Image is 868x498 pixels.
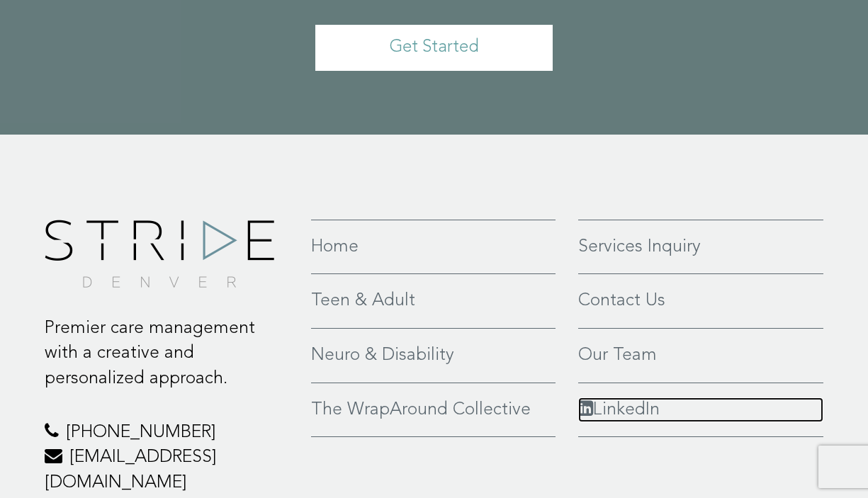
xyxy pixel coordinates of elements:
[45,420,291,496] p: [PHONE_NUMBER] [EMAIL_ADDRESS][DOMAIN_NAME]
[311,343,556,368] a: Neuro & Disability
[315,25,553,71] a: Get Started
[578,397,824,423] a: LinkedIn
[45,220,274,288] img: footer-logo.png
[311,288,556,314] a: Teen & Adult
[311,397,556,423] a: The WrapAround Collective
[578,288,824,314] a: Contact Us
[578,234,824,260] a: Services Inquiry
[578,343,824,368] a: Our Team
[311,234,556,260] a: Home
[45,316,291,392] p: Premier care management with a creative and personalized approach.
